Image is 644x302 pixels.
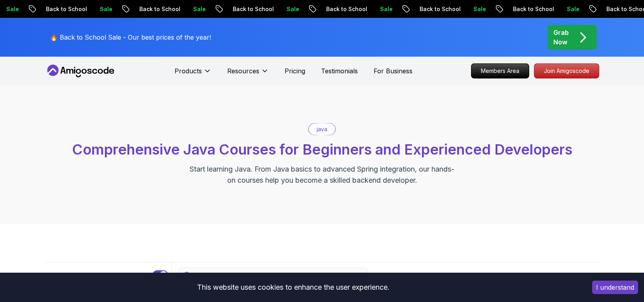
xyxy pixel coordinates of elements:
a: Testimonials [321,66,358,76]
p: Start learning Java. From Java basics to advanced Spring integration, our hands-on courses help y... [189,164,455,186]
p: Back to School [319,5,373,13]
p: Filters [59,270,78,280]
a: Members Area [471,63,529,78]
p: Sale [373,5,399,13]
p: Products [175,66,202,76]
p: Back to School [413,5,467,13]
p: Sale [93,5,118,13]
p: Sale [467,5,492,13]
p: Back to School [133,5,186,13]
span: Comprehensive Java Courses for Beginners and Experienced Developers [72,141,572,158]
p: Back to School [39,5,93,13]
a: For Business [374,66,412,76]
p: Sale [560,5,585,13]
p: Sale [186,5,212,13]
button: Accept cookies [592,281,638,294]
button: Resources [227,66,269,82]
p: Grab Now [553,28,569,47]
p: Resources [227,66,259,76]
p: 🔥 Back to School Sale - Our best prices of the year! [50,32,211,42]
a: Pricing [285,66,305,76]
a: Join Amigoscode [534,63,599,78]
input: Search Java, React, Spring boot ... [194,271,363,279]
p: Sale [280,5,305,13]
p: Back to School [506,5,560,13]
p: Back to School [226,5,280,13]
div: This website uses cookies to enhance the user experience. [6,279,580,296]
p: Join Amigoscode [534,64,599,78]
p: java [317,125,327,133]
button: Products [175,66,211,82]
p: Members Area [471,64,529,78]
